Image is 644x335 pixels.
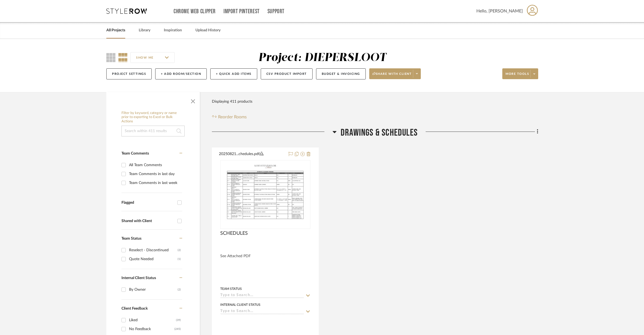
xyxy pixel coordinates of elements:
[129,316,176,324] div: Liked
[220,230,248,236] span: SCHEDULES
[106,27,125,34] a: All Projects
[174,325,181,333] div: (245)
[220,293,304,298] input: Type to Search…
[121,237,141,240] span: Team Status
[178,285,181,294] div: (2)
[121,307,148,310] span: Client Feedback
[129,246,178,254] div: Reselect - Discontinued
[212,114,247,120] button: Reorder Rooms
[476,8,523,14] span: Hello, [PERSON_NAME]
[212,96,252,107] div: Displaying 411 products
[258,52,387,63] div: Project: DIEPERSLOOT
[222,161,309,228] img: SCHEDULES
[218,114,247,120] span: Reorder Rooms
[129,255,178,263] div: Quote Needed
[220,286,242,291] div: Team Status
[121,126,185,136] input: Search within 411 results
[164,27,182,34] a: Inspiration
[341,127,418,139] span: Drawings & Schedules
[176,316,181,324] div: (39)
[220,309,304,314] input: Type to Search…
[129,170,181,178] div: Team Comments in last day
[195,27,221,34] a: Upload History
[210,68,257,79] button: + Quick Add Items
[139,27,150,34] a: Library
[502,68,538,79] button: More tools
[220,302,260,307] div: Internal Client Status
[121,111,185,124] h6: Filter by keyword, category or name prior to exporting to Excel or Bulk Actions
[106,68,152,79] button: Project Settings
[178,246,181,254] div: (2)
[188,95,198,106] button: Close
[223,9,260,14] a: Import Pinterest
[267,9,284,14] a: Support
[506,72,529,80] span: More tools
[178,255,181,263] div: (1)
[155,68,207,79] button: + Add Room/Section
[121,152,149,155] span: Team Comments
[129,325,174,333] div: No Feedback
[129,285,178,294] div: By Owner
[219,151,285,158] button: 20250821...chedules.pdf
[372,72,412,80] span: Share with client
[174,9,216,14] a: Chrome Web Clipper
[316,68,366,79] button: Budget & Invoicing
[129,161,181,169] div: All Team Comments
[261,68,313,79] button: CSV Product Import
[369,68,421,79] button: Share with client
[121,276,156,280] span: Internal Client Status
[129,179,181,187] div: Team Comments in last week
[121,200,175,205] div: Flagged
[121,219,175,223] div: Shared with Client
